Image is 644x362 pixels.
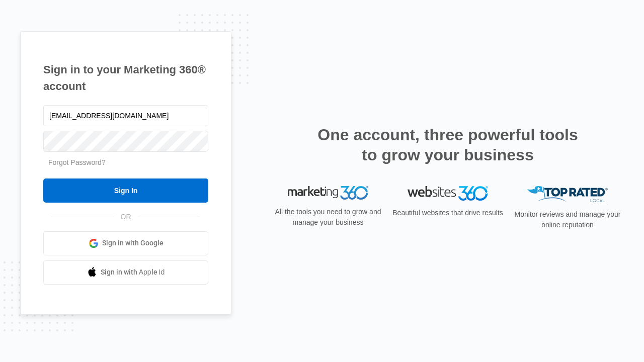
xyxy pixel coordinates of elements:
[408,186,488,201] img: Websites 360
[43,105,208,126] input: Email
[272,207,384,228] p: All the tools you need to grow and manage your business
[102,238,164,248] span: Sign in with Google
[43,231,208,255] a: Sign in with Google
[527,186,608,203] img: Top Rated Local
[48,158,106,166] a: Forgot Password?
[43,178,208,203] input: Sign In
[114,212,138,222] span: OR
[43,61,208,95] h1: Sign in to your Marketing 360® account
[288,186,368,200] img: Marketing 360
[391,208,504,218] p: Beautiful websites that drive results
[101,267,165,278] span: Sign in with Apple Id
[511,209,624,230] p: Monitor reviews and manage your online reputation
[43,260,208,285] a: Sign in with Apple Id
[314,125,581,165] h2: One account, three powerful tools to grow your business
